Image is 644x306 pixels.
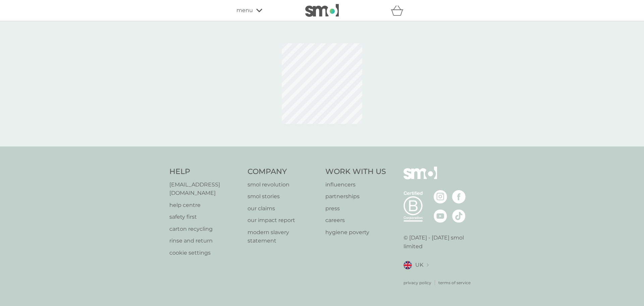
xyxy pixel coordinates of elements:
a: terms of service [438,279,471,286]
a: smol stories [248,192,319,201]
a: cookie settings [169,249,241,257]
a: rinse and return [169,236,241,245]
a: carton recycling [169,225,241,233]
img: smol [305,4,339,17]
h4: Work With Us [325,167,386,177]
h4: Help [169,167,241,177]
span: UK [415,261,423,269]
a: [EMAIL_ADDRESS][DOMAIN_NAME] [169,180,241,198]
p: © [DATE] - [DATE] smol limited [404,233,475,251]
a: careers [325,216,386,225]
img: select a new location [427,263,429,267]
a: press [325,204,386,213]
img: visit the smol Youtube page [434,209,447,223]
a: our claims [248,204,319,213]
span: menu [236,6,253,15]
a: hygiene poverty [325,228,386,237]
div: basket [391,4,408,17]
img: UK flag [404,261,412,269]
img: visit the smol Tiktok page [452,209,466,223]
a: smol revolution [248,180,319,189]
img: smol [404,167,437,189]
h4: Company [248,167,319,177]
a: safety first [169,213,241,221]
a: modern slavery statement [248,228,319,245]
a: influencers [325,180,386,189]
a: privacy policy [404,279,431,286]
a: help centre [169,201,241,210]
img: visit the smol Facebook page [452,190,466,204]
a: partnerships [325,192,386,201]
img: visit the smol Instagram page [434,190,447,204]
a: our impact report [248,216,319,225]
